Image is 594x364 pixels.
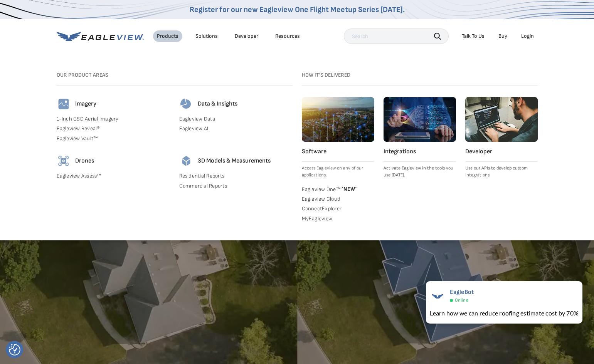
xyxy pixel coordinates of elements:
img: imagery-icon.svg [57,97,71,111]
img: data-icon.svg [179,97,193,111]
a: ConnectExplorer [302,205,374,212]
a: Developer Use our APIs to develop custom integrations. [465,97,538,179]
img: software.webp [302,97,374,142]
img: integrations.webp [384,97,456,142]
h3: How it's Delivered [302,72,538,79]
a: Eagleview Cloud [302,196,374,203]
div: Login [521,33,534,40]
div: Talk To Us [462,33,485,40]
img: drones-icon.svg [57,154,71,168]
h4: Integrations [384,148,456,156]
p: Access Eagleview on any of our applications. [302,165,374,179]
h4: Drones [75,157,94,165]
h3: Our Product Areas [57,72,293,79]
a: MyEagleview [302,215,374,222]
a: Eagleview Assess™ [57,173,170,179]
a: Eagleview One™ *NEW* [302,185,374,193]
h4: 3D Models & Measurements [198,157,271,165]
span: EagleBot [450,289,474,296]
p: Use our APIs to develop custom integrations. [465,165,538,179]
div: Products [157,33,178,40]
input: Search [344,29,449,44]
img: developer.webp [465,97,538,142]
a: Buy [498,33,507,40]
div: Resources [275,33,300,40]
img: 3d-models-icon.svg [179,154,193,168]
img: Revisit consent button [9,344,20,356]
div: Solutions [195,33,218,40]
div: Learn how we can reduce roofing estimate cost by 70% [430,309,579,318]
a: Developer [235,33,258,40]
a: Integrations Activate Eagleview in the tools you use [DATE]. [384,97,456,179]
a: Eagleview Data [179,116,293,122]
h4: Developer [465,148,538,156]
p: Activate Eagleview in the tools you use [DATE]. [384,165,456,179]
a: Register for our new Eagleview One Flight Meetup Series [DATE]. [190,5,405,14]
a: 1-Inch GSD Aerial Imagery [57,116,170,122]
a: Commercial Reports [179,183,293,190]
span: NEW [340,186,357,192]
h4: Software [302,148,374,156]
h4: Data & Insights [198,100,237,108]
a: Residential Reports [179,173,293,179]
button: Consent Preferences [9,344,20,356]
a: Eagleview Reveal® [57,125,170,132]
a: Eagleview Vault™ [57,135,170,142]
h4: Imagery [75,100,96,108]
a: Eagleview AI [179,125,293,132]
span: Online [455,297,468,303]
img: EagleBot [430,289,445,304]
